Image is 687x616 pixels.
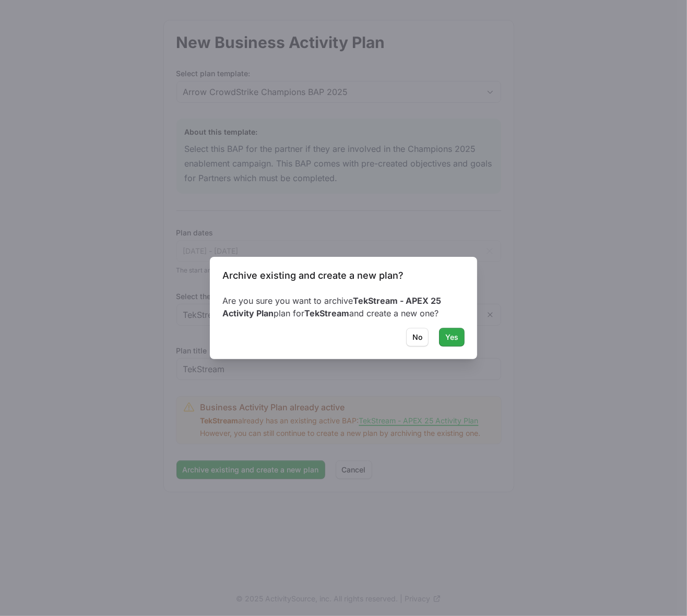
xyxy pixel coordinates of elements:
[304,308,349,318] b: TekStream
[406,328,429,347] button: No
[222,294,465,319] p: Are you sure you want to archive plan for and create a new one?
[412,331,422,343] span: No
[222,269,465,282] h3: Archive existing and create a new plan?
[445,331,458,343] span: Yes
[439,328,465,347] button: Yes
